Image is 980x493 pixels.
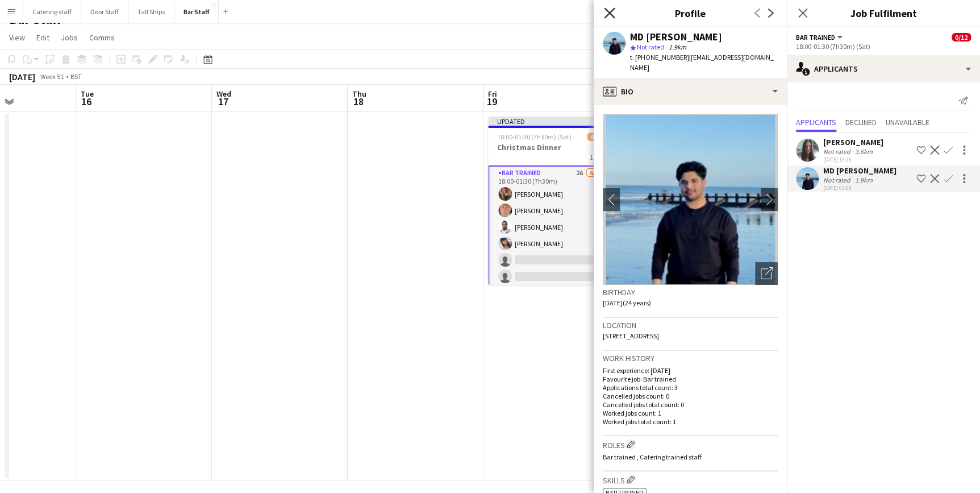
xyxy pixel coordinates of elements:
button: Door Staff [81,1,128,23]
div: [DATE] [9,71,35,82]
span: 0/12 [952,33,971,42]
button: Catering staff [23,1,81,23]
a: View [5,30,30,45]
h3: Roles [603,438,778,450]
span: Bar trained [796,33,835,42]
span: 1 Role [590,153,606,161]
h3: Birthday [603,287,778,297]
img: Crew avatar or photo [603,114,778,285]
span: Comms [89,32,115,43]
div: 3.6km [853,147,875,156]
div: Applicants [787,55,980,82]
app-job-card: Updated18:00-01:30 (7h30m) (Sat)4/12Christmas Dinner1 RoleBar trained2A4/1218:00-01:30 (7h30m)[PE... [488,117,615,285]
span: 16 [79,95,94,108]
span: Unavailable [886,118,929,126]
p: Worked jobs count: 1 [603,409,778,417]
a: Comms [85,30,119,45]
a: Edit [32,30,54,45]
div: 18:00-01:30 (7h30m) (Sat) [796,42,971,51]
span: Edit [36,32,49,43]
p: Worked jobs total count: 1 [603,417,778,426]
span: 18:00-01:30 (7h30m) (Sat) [497,132,572,141]
h3: Christmas Dinner [488,142,615,152]
div: [DATE] 13:28 [823,156,883,163]
span: Applicants [796,118,836,126]
p: Cancelled jobs total count: 0 [603,400,778,409]
div: MD [PERSON_NAME] [630,32,722,42]
div: MD [PERSON_NAME] [823,165,896,176]
h3: Location [603,320,778,330]
span: Thu [352,89,366,99]
span: Fri [488,89,497,99]
div: [DATE] 03:09 [823,184,896,192]
span: t. [PHONE_NUMBER] [630,53,689,61]
div: 1.9km [853,176,875,184]
span: | [EMAIL_ADDRESS][DOMAIN_NAME] [630,53,774,72]
span: Wed [216,89,231,99]
p: First experience: [DATE] [603,366,778,375]
span: [DATE] (24 years) [603,299,651,307]
p: Applications total count: 3 [603,383,778,392]
span: Tue [81,89,94,99]
span: 19 [486,95,497,108]
app-card-role: Bar trained2A4/1218:00-01:30 (7h30m)[PERSON_NAME][PERSON_NAME][PERSON_NAME][PERSON_NAME] [488,165,615,388]
p: Favourite job: Bar trained [603,375,778,383]
span: Week 51 [37,72,66,81]
h3: Work history [603,353,778,363]
span: Not rated [637,43,664,51]
span: View [9,32,25,43]
h3: Profile [594,6,787,20]
button: Tall Ships [128,1,174,23]
span: [STREET_ADDRESS] [603,332,659,340]
div: Not rated [823,176,853,184]
div: BST [70,72,82,81]
span: Bar trained , Catering trained staff [603,453,702,461]
div: [PERSON_NAME] [823,137,883,147]
button: Bar trained [796,33,844,42]
button: Bar Staff [174,1,219,23]
div: Bio [594,78,787,105]
span: Declined [845,118,877,126]
h3: Skills [603,474,778,486]
p: Cancelled jobs count: 0 [603,392,778,400]
h3: Job Fulfilment [787,6,980,20]
span: Jobs [61,32,78,43]
div: Open photos pop-in [755,262,778,285]
span: 1.9km [666,43,689,51]
div: Not rated [823,147,853,156]
a: Jobs [56,30,82,45]
span: 18 [351,95,366,108]
div: Updated [488,117,615,126]
span: 17 [215,95,231,108]
span: 4/12 [587,132,606,141]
